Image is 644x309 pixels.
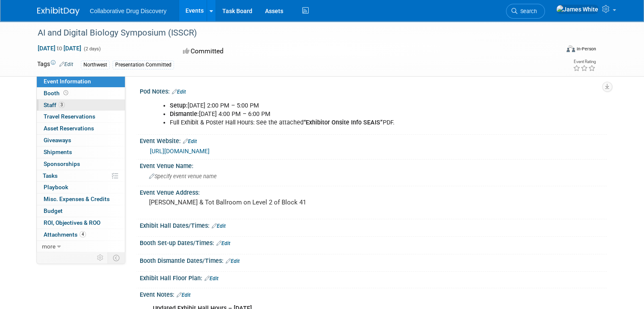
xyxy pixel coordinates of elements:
a: ROI, Objectives & ROO [37,217,125,229]
a: Asset Reservations [37,123,125,134]
a: Shipments [37,146,125,158]
span: [DATE] [DATE] [37,44,82,52]
a: Attachments4 [37,229,125,240]
span: Search [517,8,537,14]
a: more [37,241,125,252]
li: [DATE] 2:00 PM – 5:00 PM [170,102,511,110]
div: Committed [180,44,358,59]
div: Exhibit Hall Dates/Times: [140,219,607,230]
div: Exhibit Hall Floor Plan: [140,272,607,283]
span: ROI, Objectives & ROO [44,219,100,226]
a: Search [506,4,545,19]
a: Budget [37,205,125,217]
span: Asset Reservations [44,125,94,132]
span: Travel Reservations [44,113,95,120]
pre: [PERSON_NAME] & Tot Ballroom on Level 2 of Block 41 [149,199,325,206]
td: Personalize Event Tab Strip [93,252,108,263]
span: Event Information [44,78,91,85]
span: Staff [44,102,65,108]
div: Event Venue Name: [140,160,607,170]
a: Staff3 [37,99,125,111]
a: [URL][DOMAIN_NAME] [150,148,210,154]
span: more [42,243,55,250]
span: Shipments [44,149,72,155]
div: Pod Notes: [140,85,607,96]
td: Tags [37,60,73,69]
span: Giveaways [44,137,71,143]
a: Edit [59,61,73,67]
li: Full Exhibit & Poster Hall Hours: See the attached PDF. [170,119,511,127]
a: Edit [205,276,218,281]
img: Format-Inperson.png [567,45,575,52]
span: (2 days) [83,46,101,52]
a: Edit [212,223,226,229]
div: AI and Digital Biology Symposium (ISSCR) [35,25,549,41]
span: Collaborative Drug Discovery [90,8,166,14]
span: Misc. Expenses & Credits [44,196,110,202]
div: Booth Set-up Dates/Times: [140,237,607,248]
a: Edit [183,138,197,144]
div: Booth Dismantle Dates/Times: [140,254,607,265]
a: Event Information [37,76,125,87]
a: Misc. Expenses & Credits [37,193,125,205]
span: Attachments [44,231,86,238]
a: Sponsorships [37,158,125,170]
td: Toggle Event Tabs [108,252,125,263]
div: Event Format [514,44,596,57]
span: 3 [58,102,65,108]
span: Sponsorships [44,160,80,167]
b: Dismantle: [170,110,199,118]
span: Booth not reserved yet [62,90,70,96]
a: Playbook [37,182,125,193]
span: Booth [44,90,70,97]
a: Edit [226,258,240,264]
a: Edit [216,240,230,246]
li: [DATE] 4:00 PM – 6:00 PM [170,110,511,119]
span: to [55,45,64,52]
span: Budget [44,207,63,214]
div: Event Website: [140,135,607,146]
div: Presentation Committed [113,61,174,69]
b: “Exhibitor Onsite Info SEAIS” [304,119,383,126]
b: Setup: [170,102,188,109]
a: Travel Reservations [37,111,125,122]
span: Tasks [43,172,58,179]
div: Event Rating [573,60,596,64]
a: Edit [177,292,191,298]
div: Event Venue Address: [140,186,607,197]
span: Playbook [44,184,68,190]
img: James White [556,5,599,14]
span: 4 [80,231,86,237]
a: Edit [172,89,186,95]
a: Booth [37,88,125,99]
a: Giveaways [37,135,125,146]
span: Specify event venue name [149,173,217,179]
a: Tasks [37,170,125,182]
div: In-Person [576,46,596,52]
div: Northwest [81,61,110,69]
div: Event Notes: [140,288,607,299]
img: ExhibitDay [37,7,80,16]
